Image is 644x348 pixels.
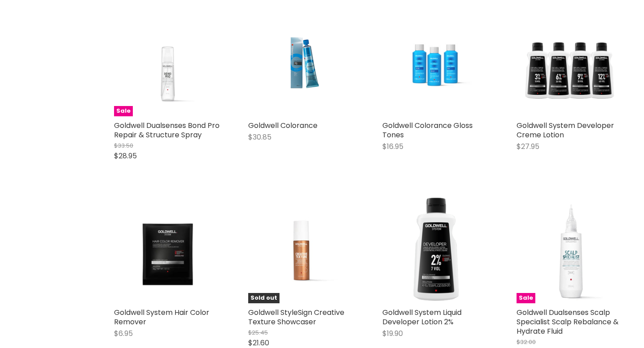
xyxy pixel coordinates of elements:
[114,120,220,140] a: Goldwell Dualsenses Bond Pro Repair & Structure Spray
[382,120,473,140] a: Goldwell Colorance Gloss Tones
[114,141,133,150] span: $33.50
[382,9,490,116] a: Goldwell Colorance Gloss Tones
[248,338,269,348] span: $21.60
[248,307,344,327] a: Goldwell StyleSign Creative Texture Showcaser
[382,328,403,339] span: $19.90
[114,9,221,116] img: Goldwell Dualsenses Bond Pro Repair & Structure Spray
[114,196,221,303] img: Goldwell System Hair Color Remover
[248,293,280,303] span: Sold out
[114,328,133,339] span: $6.95
[382,196,490,303] img: Goldwell System Liquid Developer Lotion 2%
[114,9,221,116] a: Goldwell Dualsenses Bond Pro Repair & Structure SpraySale
[382,28,490,98] img: Goldwell Colorance Gloss Tones
[517,307,619,336] a: Goldwell Dualsenses Scalp Specialist Scalp Rebalance & Hydrate Fluid
[248,328,268,337] span: $25.45
[382,141,403,152] span: $16.95
[248,120,318,131] a: Goldwell Colorance
[266,196,338,303] img: Goldwell StyleSign Creative Texture Showcaser
[517,293,535,303] span: Sale
[266,9,338,116] img: Goldwell Colorance
[382,307,462,327] a: Goldwell System Liquid Developer Lotion 2%
[517,120,614,140] a: Goldwell System Developer Creme Lotion
[114,307,209,327] a: Goldwell System Hair Color Remover
[248,9,356,116] a: Goldwell Colorance
[534,196,606,303] img: Goldwell Dualsenses Scalp Specialist Scalp Rebalance & Hydrate Fluid
[114,151,137,161] span: $28.95
[517,9,624,116] img: Goldwell System Developer Creme Lotion
[517,141,539,152] span: $27.95
[517,196,624,303] a: Goldwell Dualsenses Scalp Specialist Scalp Rebalance & Hydrate FluidSale
[248,132,271,142] span: $30.85
[517,338,536,346] span: $32.00
[114,106,133,116] span: Sale
[248,196,356,303] a: Goldwell StyleSign Creative Texture ShowcaserSold out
